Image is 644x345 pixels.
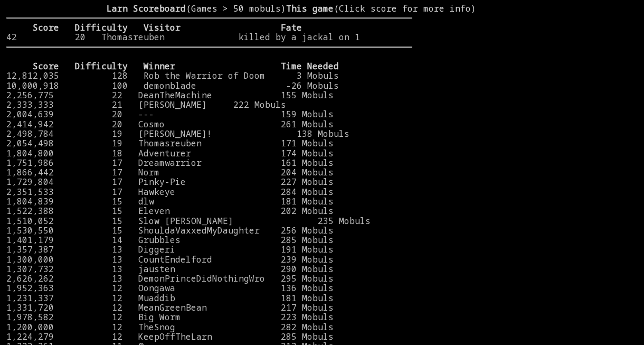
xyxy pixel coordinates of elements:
[107,3,186,14] b: Larn Scoreboard
[6,128,349,139] a: 2,498,784 19 [PERSON_NAME]! 138 Mobuls
[6,70,339,81] a: 12,812,035 128 Rob the Warrior of Doom 3 Mobuls
[6,273,334,284] a: 2,626,262 13 DemonPrinceDidNothingWro 295 Mobuls
[6,234,334,246] a: 1,401,179 14 Grubbles 285 Mobuls
[6,311,334,323] a: 1,978,582 12 Big Worm 223 Mobuls
[6,186,334,198] a: 2,351,533 17 Hawkeye 284 Mobuls
[6,89,334,101] a: 2,256,775 22 DeanTheMachine 155 Mobuls
[286,3,334,14] b: This game
[6,292,334,304] a: 1,231,337 12 Muaddib 181 Mobuls
[6,254,334,265] a: 1,300,000 13 CountEndelford 239 Mobuls
[6,321,334,333] a: 1,200,000 12 TheSnog 282 Mobuls
[6,302,334,313] a: 1,331,720 12 MeanGreenBean 217 Mobuls
[6,118,334,130] a: 2,414,942 20 Cosmo 261 Mobuls
[6,205,334,217] a: 1,522,388 15 Eleven 202 Mobuls
[6,4,412,328] larn: (Games > 50 mobuls) (Click score for more info) Click on a score for more information ---- Reload...
[6,244,334,255] a: 1,357,387 13 Diggeri 191 Mobuls
[6,108,334,120] a: 2,004,639 20 --- 159 Mobuls
[6,99,286,110] a: 2,333,333 21 [PERSON_NAME] 222 Mobuls
[33,22,302,33] b: Score Difficulty Visitor Fate
[6,80,339,91] a: 10,000,918 100 demonblade -26 Mobuls
[6,147,334,159] a: 1,804,800 18 Adventurer 174 Mobuls
[33,60,339,72] b: Score Difficulty Winner Time Needed
[6,166,334,178] a: 1,866,442 17 Norm 204 Mobuls
[6,176,334,188] a: 1,729,804 17 Pinky-Pie 227 Mobuls
[6,215,371,227] a: 1,510,052 15 Slow [PERSON_NAME] 235 Mobuls
[6,195,334,207] a: 1,804,839 15 dlw 181 Mobuls
[6,282,334,294] a: 1,952,363 12 Oongawa 136 Mobuls
[6,225,334,236] a: 1,530,550 15 ShouldaVaxxedMyDaughter 256 Mobuls
[6,263,334,275] a: 1,307,732 13 jausten 290 Mobuls
[6,31,360,43] a: 42 20 Thomasreuben killed by a jackal on 1
[6,137,334,149] a: 2,054,498 19 Thomasreuben 171 Mobuls
[6,157,334,169] a: 1,751,986 17 Dreamwarrior 161 Mobuls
